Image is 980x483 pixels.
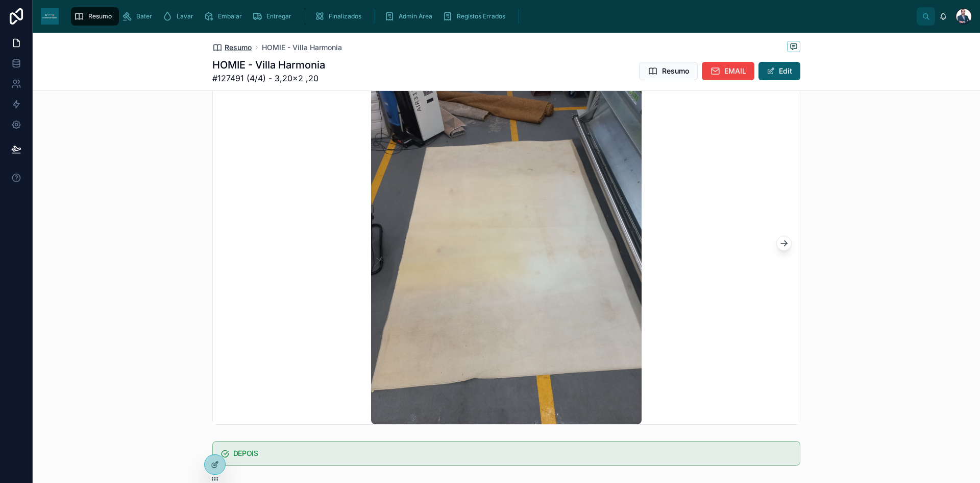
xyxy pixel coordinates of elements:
span: Entregar [266,12,291,20]
h1: HOMIE - Villa Harmonia [212,58,325,72]
span: EMAIL [724,66,746,76]
span: Lavar [177,12,193,20]
span: #127491 (4/4) - 3,20×2 ,20 [212,72,325,84]
a: Finalizados [311,7,369,26]
span: Finalizados [329,12,361,20]
a: Entregar [249,7,299,26]
span: Resumo [225,42,252,53]
a: Admin Area [381,7,439,26]
a: HOMIE - Villa Harmonia [262,42,342,53]
span: Resumo [88,12,112,20]
a: Bater [119,7,159,26]
span: Embalar [218,12,242,20]
span: Bater [136,12,152,20]
button: EMAIL [702,62,754,80]
img: 17599422299091642885889118858205.jpg [371,63,642,424]
a: Lavar [159,7,201,26]
button: Resumo [639,62,698,80]
div: scrollable content [67,5,917,28]
span: Admin Area [399,12,432,20]
span: Resumo [662,66,689,76]
img: App logo [41,8,59,25]
a: Embalar [201,7,249,26]
span: Registos Errados [457,12,505,20]
a: Registos Errados [439,7,512,26]
button: Edit [758,62,800,80]
a: Resumo [71,7,119,26]
a: Resumo [212,42,252,53]
h5: DEPOIS [233,450,792,457]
